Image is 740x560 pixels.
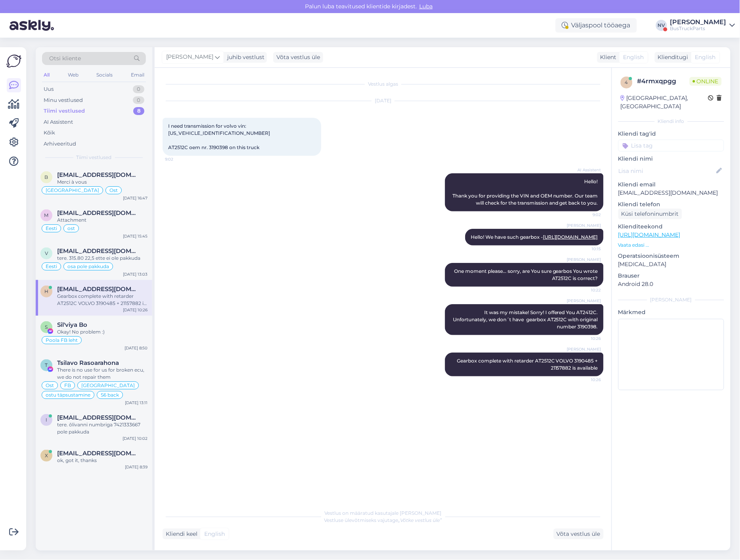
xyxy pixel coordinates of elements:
[129,70,146,80] div: Email
[44,85,54,93] div: Uus
[45,362,48,368] span: T
[57,457,148,464] div: ok, got it, thanks
[45,174,48,180] span: b
[163,530,197,538] div: Kliendi keel
[618,252,724,260] p: Operatsioonisüsteem
[44,129,55,137] div: Kõik
[618,209,682,219] div: Küsi telefoninumbrit
[6,54,21,69] img: Askly Logo
[618,118,724,125] div: Kliendi info
[399,517,442,523] i: „Võtke vestlus üle”
[618,242,724,249] p: Vaata edasi ...
[166,53,213,61] span: [PERSON_NAME]
[567,346,601,352] span: [PERSON_NAME]
[49,54,81,63] span: Otsi kliente
[123,271,148,277] div: [DATE] 13:03
[618,189,724,197] p: [EMAIL_ADDRESS][DOMAIN_NAME]
[618,200,724,209] p: Kliendi telefon
[57,178,148,186] div: Merci à vous
[46,226,57,231] span: Eesti
[133,96,144,104] div: 0
[567,257,601,263] span: [PERSON_NAME]
[46,383,54,388] span: Ost
[101,393,119,397] span: S6 back
[45,324,48,330] span: S
[618,231,681,238] a: [URL][DOMAIN_NAME]
[618,308,724,316] p: Märkmed
[57,328,148,336] div: Okay! No problem :)
[67,226,75,231] span: ost
[81,383,135,388] span: [GEOGRAPHIC_DATA]
[571,287,601,293] span: 10:22
[670,19,727,25] div: [PERSON_NAME]
[57,421,148,435] div: tere. õlivanni numbriga 7421333667 pole pakkuda
[623,53,644,61] span: English
[45,250,48,256] span: V
[597,53,617,61] div: Klient
[66,70,80,80] div: Web
[57,321,87,328] span: Sil'viya Bo
[670,25,727,32] div: BusTruckParts
[454,268,599,281] span: One moment please... sorry, are You sure gearbos You wrote AT2512C is correct?
[571,212,601,218] span: 9:02
[417,3,435,10] span: Luba
[618,155,724,163] p: Kliendi nimi
[57,209,140,217] span: matrixbussid@gmail.com
[125,464,148,470] div: [DATE] 8:39
[163,97,604,104] div: [DATE]
[44,288,48,294] span: H
[567,298,601,304] span: [PERSON_NAME]
[168,123,270,150] span: I need transmission for volvo vin:[US_VEHICLE_IDENTIFICATION_NUMBER] AT2512C oem nr. 3190398 on t...
[57,217,148,224] div: Attachment
[325,510,442,516] span: Vestlus on määratud kasutajale [PERSON_NAME]
[163,81,604,88] div: Vestlus algas
[57,255,148,262] div: tere. 315.80 22,5 ette ei ole pakkuda
[44,118,73,126] div: AI Assistent
[109,188,118,193] span: Ost
[57,450,140,457] span: xiamen1@redragonvehicle.com
[224,53,265,61] div: juhib vestlust
[46,393,90,397] span: ostu täpsustamine
[618,222,724,231] p: Klienditeekond
[567,222,601,228] span: [PERSON_NAME]
[618,280,724,288] p: Android 28.0
[457,358,599,371] span: Gearbox complete with retarder AT2512C VOLVO 3190485 + 21157882 is available
[571,246,601,252] span: 10:15
[57,247,140,255] span: Veiko.paimla@gmail.com
[618,180,724,189] p: Kliendi email
[571,167,601,173] span: AI Assistent
[453,309,599,330] span: It was my mistake! Sorry! I offered You AT2412C. Unfortunately, we don´t have gearbox AT2512C wit...
[670,19,735,32] a: [PERSON_NAME]BusTruckParts
[656,20,667,31] div: NV
[273,52,323,63] div: Võta vestlus üle
[44,212,49,218] span: m
[133,85,144,93] div: 0
[125,345,148,351] div: [DATE] 8:50
[618,296,724,303] div: [PERSON_NAME]
[46,417,47,423] span: I
[471,234,598,240] span: Hello! We have such gearbox -
[67,264,109,269] span: osa pole pakkuda
[556,18,637,33] div: Väljaspool tööaega
[44,107,85,115] div: Tiimi vestlused
[571,377,601,383] span: 10:26
[45,453,48,458] span: x
[690,77,722,86] span: Online
[57,286,140,293] span: Haffi@trukkur.is
[42,70,51,80] div: All
[165,156,195,162] span: 9:02
[123,233,148,239] div: [DATE] 15:45
[621,94,708,111] div: [GEOGRAPHIC_DATA], [GEOGRAPHIC_DATA]
[64,383,71,388] span: FB
[618,272,724,280] p: Brauser
[133,107,144,115] div: 8
[95,70,114,80] div: Socials
[57,414,140,421] span: Info@kkr.fi
[655,53,688,61] div: Klienditugi
[618,130,724,138] p: Kliendi tag'id
[324,517,442,523] span: Vestluse ülevõtmiseks vajutage
[44,140,76,148] div: Arhiveeritud
[57,366,148,381] div: There is no use for us for broken ecu, we do not repair them
[625,79,628,85] span: 4
[543,234,598,240] a: [URL][DOMAIN_NAME]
